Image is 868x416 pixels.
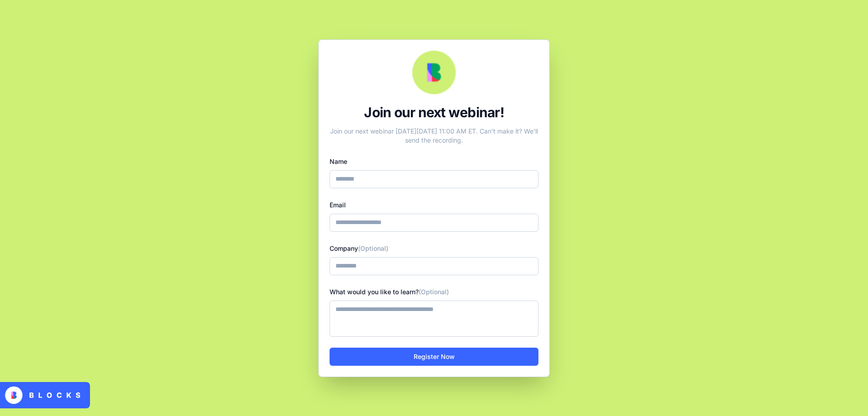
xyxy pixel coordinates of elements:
button: Register Now [330,348,538,366]
label: What would you like to learn? [330,288,449,296]
label: Company [330,244,388,252]
div: Join our next webinar! [330,104,538,120]
div: Join our next webinar [DATE][DATE] 11:00 AM ET. Can't make it? We'll send the recording. [330,123,538,145]
label: Name [330,158,347,165]
label: Email [330,201,346,209]
span: (Optional) [358,244,388,252]
img: Webinar Logo [412,51,456,94]
span: (Optional) [419,288,449,296]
